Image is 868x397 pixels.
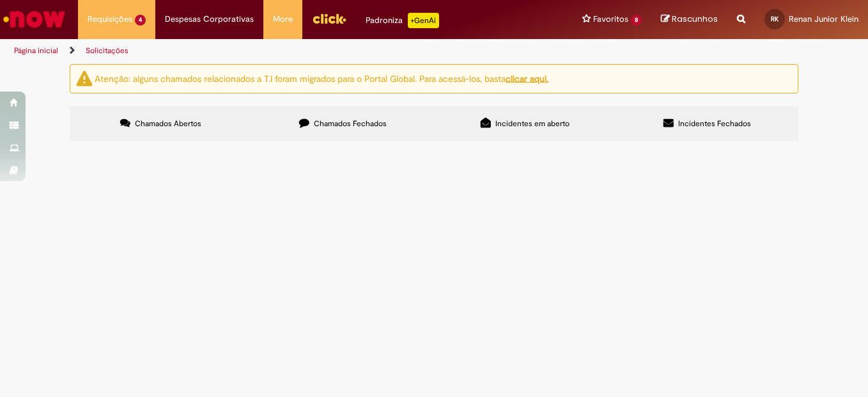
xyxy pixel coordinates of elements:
span: Chamados Abertos [135,118,201,129]
img: ServiceNow [1,6,67,32]
img: click_logo_yellow_360x200.png [312,9,346,28]
span: Incidentes Fechados [678,118,751,129]
span: Despesas Corporativas [165,13,254,26]
div: Padroniza [366,13,439,28]
span: 4 [135,15,146,26]
span: More [273,13,293,26]
span: Rascunhos [672,13,718,25]
a: clicar aqui. [506,72,548,84]
ng-bind-html: Atenção: alguns chamados relacionados a T.I foram migrados para o Portal Global. Para acessá-los,... [95,72,548,84]
ul: Trilhas de página [10,39,569,63]
a: Solicitações [86,45,128,56]
span: 8 [631,15,642,26]
a: Página inicial [14,45,58,56]
span: RK [771,15,779,23]
span: Chamados Fechados [314,118,387,129]
a: Rascunhos [661,13,718,26]
p: +GenAi [408,13,439,28]
span: Incidentes em aberto [495,118,570,129]
span: Renan Junior Klein [789,13,858,24]
span: Requisições [88,13,132,26]
span: Favoritos [593,13,628,26]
